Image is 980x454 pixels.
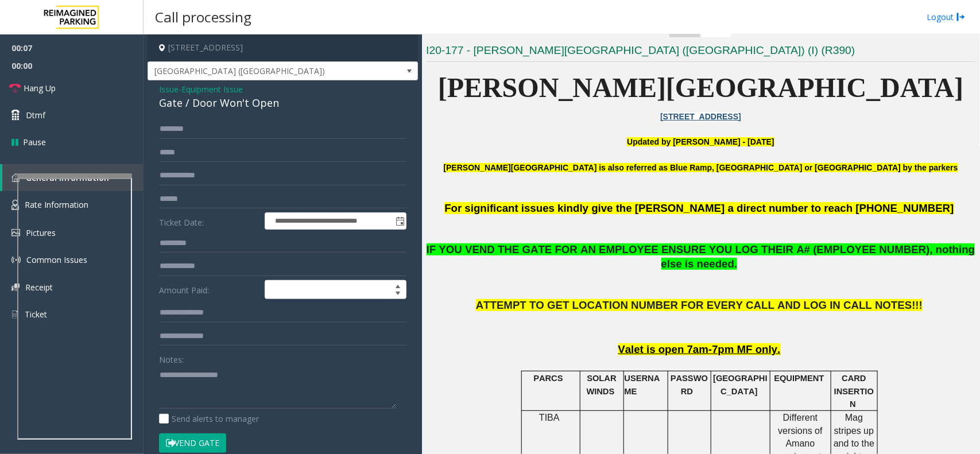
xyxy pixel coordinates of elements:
label: Send alerts to manager [159,413,259,425]
span: General Information [26,172,109,183]
img: 'icon' [11,229,20,236]
img: 'icon' [11,173,20,182]
h4: [STREET_ADDRESS] [148,34,418,61]
span: IF YOU VEND THE GATE FOR AN EMPLOYEE ENSURE YOU LOG THEIR A# (EMPLOYEE NUMBER), nothing else is n... [427,243,975,270]
span: TIBA [539,413,560,422]
span: Decrease value [390,290,406,299]
label: Notes: [159,350,184,366]
img: 'icon' [11,309,19,320]
button: Vend Gate [159,433,226,453]
span: Pause [23,136,46,148]
a: General Information [2,164,144,191]
span: For significant issues kindly give the [PERSON_NAME] a direct number to reach [PHONE_NUMBER] [444,202,954,214]
span: [GEOGRAPHIC_DATA] ([GEOGRAPHIC_DATA]) [148,62,363,80]
span: Dtmf [26,109,45,121]
div: Gate / Door Won't Open [159,95,406,111]
font: Updated by [PERSON_NAME] - [DATE] [627,137,774,146]
img: 'icon' [11,284,20,291]
span: - [179,84,243,95]
h3: I20-177 - [PERSON_NAME][GEOGRAPHIC_DATA] ([GEOGRAPHIC_DATA]) (I) (R390) [426,43,975,62]
a: [STREET_ADDRESS] [660,112,741,121]
span: Issue [159,83,179,95]
label: Ticket Date: [156,212,262,230]
b: [PERSON_NAME][GEOGRAPHIC_DATA] is also referred as Blue Ramp, [GEOGRAPHIC_DATA] or [GEOGRAPHIC_DA... [444,163,958,172]
span: Equipment Issue [181,83,243,95]
label: Amount Paid: [156,280,262,300]
h3: Call processing [149,3,257,31]
span: EQUIPMENT [774,374,824,383]
img: logout [956,11,966,23]
a: Logout [927,11,966,23]
span: Toggle popup [393,213,406,229]
span: SOLAR WINDS [587,374,617,395]
span: Hang Up [24,82,56,94]
span: [PERSON_NAME][GEOGRAPHIC_DATA] [438,72,964,103]
span: CARD INSERTION [834,374,874,409]
span: [GEOGRAPHIC_DATA] [713,374,767,395]
img: 'icon' [11,200,19,210]
img: 'icon' [11,255,21,265]
span: . [734,258,737,270]
span: PARCS [533,374,563,383]
span: Valet is open 7am-7pm MF only. [618,343,781,355]
span: Increase value [390,281,406,290]
span: PASSWORD [671,374,708,395]
span: ATTEMPT TO GET LOCATION NUMBER FOR EVERY CALL AND LOG IN CALL NOTES!!! [476,299,923,311]
span: USERNAME [625,374,660,395]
